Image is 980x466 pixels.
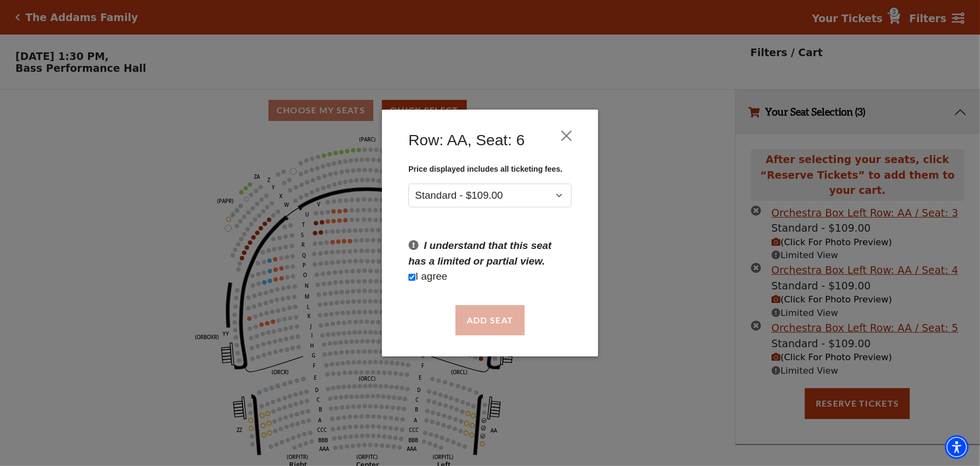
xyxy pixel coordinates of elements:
[408,274,415,281] input: Checkbox field
[408,131,525,149] h4: Row: AA, Seat: 6
[455,305,525,335] button: Add Seat
[408,238,572,269] p: I understand that this seat has a limited or partial view.
[408,269,572,285] p: I agree
[408,165,572,173] p: Price displayed includes all ticketing fees.
[945,435,969,459] div: Accessibility Menu
[556,125,577,146] button: Close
